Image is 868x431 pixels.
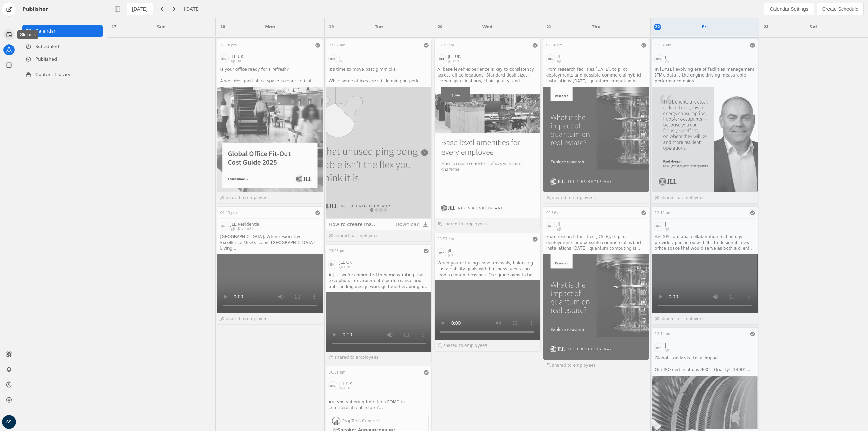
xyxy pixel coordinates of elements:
a: Calendar [22,25,103,37]
span: Calendar Settings [770,6,808,12]
div: [DATE] [132,6,147,12]
div: 19 [328,24,335,30]
div: 17 [111,24,118,30]
div: [DATE] [184,6,200,12]
div: 22 [654,24,661,30]
div: 21 [545,24,552,30]
div: Sun [157,24,166,30]
div: Wed [482,24,493,30]
button: [DATE] [127,3,153,15]
a: Scheduled [22,41,103,53]
div: Tue [375,24,383,30]
a: Published [22,53,103,65]
span: Create Schedule [822,6,858,12]
div: Thu [592,24,600,30]
div: Sat [810,24,817,30]
div: Streams [17,30,38,39]
div: Fri [702,24,708,30]
button: SS [2,415,16,429]
a: Content Library [22,69,103,81]
button: Calendar Settings [764,3,814,15]
div: 23 [763,24,770,30]
button: Create Schedule [817,3,864,15]
div: 20 [437,24,444,30]
div: Mon [265,24,275,30]
div: 18 [219,24,226,30]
